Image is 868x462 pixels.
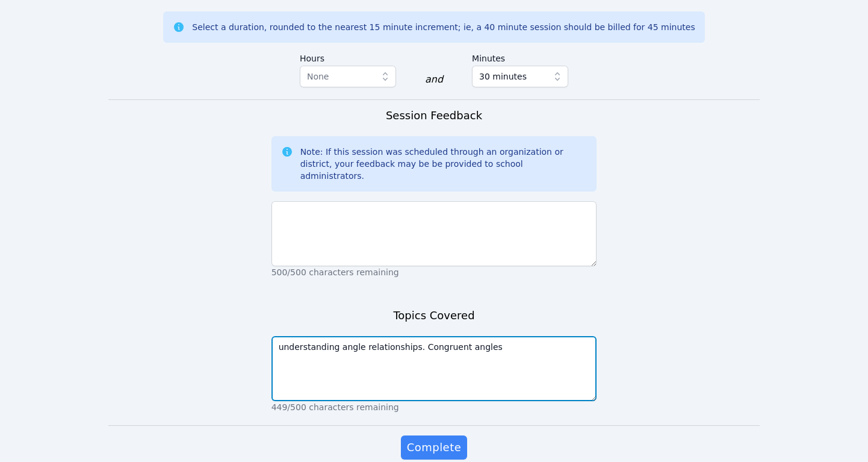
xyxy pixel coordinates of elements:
[479,69,527,84] span: 30 minutes
[425,72,443,87] div: and
[472,48,568,66] label: Minutes
[386,107,482,124] h3: Session Feedback
[393,307,474,324] h3: Topics Covered
[192,21,695,33] div: Select a duration, rounded to the nearest 15 minute increment; ie, a 40 minute session should be ...
[307,72,329,81] span: None
[472,66,568,87] button: 30 minutes
[271,266,597,278] p: 500/500 characters remaining
[401,435,467,460] button: Complete
[300,48,396,66] label: Hours
[271,401,597,413] p: 449/500 characters remaining
[271,336,597,401] textarea: understanding angle relationships. Congruent angles
[300,66,396,87] button: None
[407,439,461,456] span: Complete
[300,146,587,182] div: Note: If this session was scheduled through an organization or district, your feedback may be be ...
